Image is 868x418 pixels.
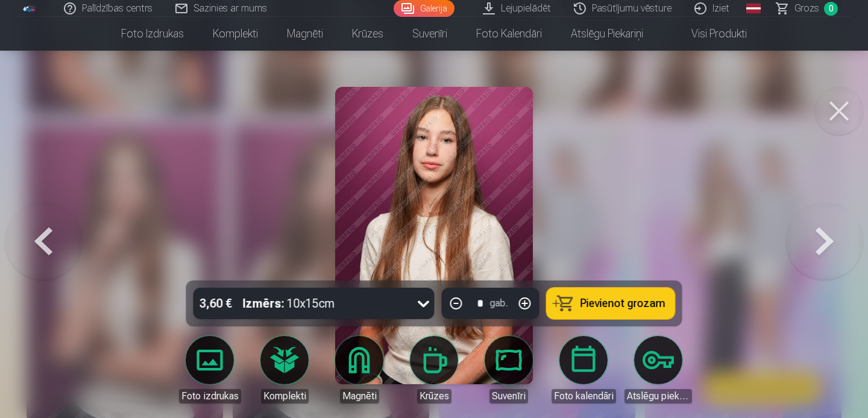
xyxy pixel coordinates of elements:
[580,298,665,309] span: Pievienot grozam
[552,389,616,404] div: Foto kalendāri
[490,296,508,311] div: gab.
[400,336,468,404] a: Krūzes
[243,288,335,319] div: 10x15cm
[325,336,393,404] a: Magnēti
[261,389,309,404] div: Komplekti
[107,17,198,51] a: Foto izdrukas
[398,17,462,51] a: Suvenīri
[251,336,318,404] a: Komplekti
[475,336,542,404] a: Suvenīri
[23,5,36,12] img: /fa1
[624,389,692,404] div: Atslēgu piekariņi
[547,288,675,319] button: Pievienot grozam
[489,389,528,404] div: Suvenīri
[556,17,658,51] a: Atslēgu piekariņi
[658,17,761,51] a: Visi produkti
[794,1,819,16] span: Grozs
[198,17,272,51] a: Komplekti
[824,2,838,16] span: 0
[243,295,285,312] strong: Izmērs :
[624,336,692,404] a: Atslēgu piekariņi
[340,389,379,404] div: Magnēti
[179,389,241,404] div: Foto izdrukas
[338,17,398,51] a: Krūzes
[417,389,451,404] div: Krūzes
[462,17,556,51] a: Foto kalendāri
[176,336,244,404] a: Foto izdrukas
[193,288,238,319] div: 3,60 €
[550,336,617,404] a: Foto kalendāri
[272,17,338,51] a: Magnēti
